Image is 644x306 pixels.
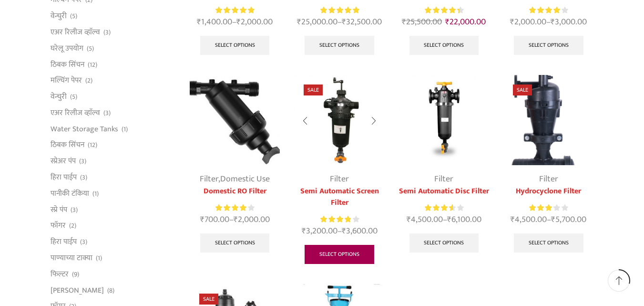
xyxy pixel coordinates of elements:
[200,212,204,227] span: ₹
[425,5,463,15] div: Rated 4.50 out of 5
[320,5,359,15] div: Rated 5.00 out of 5
[190,213,280,226] span: –
[51,137,84,153] a: ठिबक सिंचन
[434,172,453,186] a: Filter
[236,15,241,29] span: ₹
[447,212,451,227] span: ₹
[107,286,114,295] span: (8)
[551,212,586,227] bdi: 5,700.00
[294,186,384,209] a: Semi Automatic Screen Filter
[51,266,69,282] a: फिल्टर
[514,233,583,253] a: Select options for “Hydrocyclone Filter”
[92,189,99,199] span: (1)
[302,224,337,238] bdi: 3,200.00
[304,84,323,95] span: Sale
[305,245,374,264] a: Select options for “Semi Automatic Screen Filter”
[399,186,489,197] a: Semi Automatic Disc Filter
[234,212,270,227] bdi: 2,000.00
[190,173,280,186] div: ,
[215,203,246,213] span: Rated out of 5
[503,75,593,165] img: Hydrocyclone Filter
[71,205,78,215] span: (3)
[190,186,280,197] a: Domestic RO Filter
[85,76,92,85] span: (2)
[190,75,280,165] img: Y-Type-Filter
[409,233,479,253] a: Select options for “Semi Automatic Disc Filter”
[51,56,84,73] a: ठिबक सिंचन
[236,15,273,29] bdi: 2,000.00
[88,60,97,70] span: (12)
[51,234,77,250] a: हिरा पाईप
[96,253,102,263] span: (1)
[51,169,77,186] a: हिरा पाईप
[529,203,554,213] span: Rated out of 5
[51,282,104,298] a: [PERSON_NAME]
[510,15,514,29] span: ₹
[294,16,384,29] span: –
[220,172,270,186] a: Domestic Use
[200,172,218,186] a: Filter
[72,270,79,279] span: (9)
[190,16,280,29] span: –
[197,15,232,29] bdi: 1,400.00
[215,5,254,15] div: Rated 5.00 out of 5
[539,172,558,186] a: Filter
[551,15,587,29] bdi: 3,000.00
[51,121,118,137] a: Water Storage Tanks
[510,15,546,29] bdi: 2,000.00
[302,224,306,238] span: ₹
[514,36,583,55] a: Select options for “Plastic Screen Filter”
[51,153,76,169] a: स्प्रेअर पंप
[215,203,254,213] div: Rated 4.00 out of 5
[51,185,89,201] a: पानीकी टंकिया
[294,225,384,238] span: –
[342,224,378,238] bdi: 3,600.00
[297,15,301,29] span: ₹
[70,11,77,21] span: (5)
[80,173,87,182] span: (3)
[79,157,86,166] span: (3)
[70,92,77,102] span: (5)
[200,233,270,253] a: Select options for “Domestic RO Filter”
[425,203,453,213] span: Rated out of 5
[320,214,359,224] div: Rated 3.92 out of 5
[503,213,593,226] span: –
[320,5,359,15] span: Rated out of 5
[447,212,481,227] bdi: 6,100.00
[399,213,489,226] span: –
[51,24,100,41] a: एअर रिलीज व्हाॅल्व
[51,250,92,266] a: पाण्याच्या टाक्या
[103,108,111,118] span: (3)
[529,5,560,15] span: Rated out of 5
[551,212,555,227] span: ₹
[215,5,254,15] span: Rated out of 5
[51,73,82,89] a: मल्चिंग पेपर
[320,214,351,224] span: Rated out of 5
[399,75,489,165] img: Semi Automatic Disc Filter
[51,40,83,56] a: घरेलू उपयोग
[402,15,406,29] span: ₹
[51,8,67,24] a: वेन्चुरी
[407,212,411,227] span: ₹
[425,203,463,213] div: Rated 3.67 out of 5
[503,16,593,29] span: –
[529,5,568,15] div: Rated 4.00 out of 5
[407,212,443,227] bdi: 4,500.00
[297,15,337,29] bdi: 25,000.00
[51,201,67,218] a: स्प्रे पंप
[234,212,238,227] span: ₹
[342,15,382,29] bdi: 32,500.00
[199,294,218,305] span: Sale
[200,212,229,227] bdi: 700.00
[511,212,547,227] bdi: 4,500.00
[342,224,346,238] span: ₹
[80,237,87,247] span: (3)
[200,36,270,55] a: Select options for “Heera Super Clean Filter”
[425,5,460,15] span: Rated out of 5
[511,212,515,227] span: ₹
[342,15,346,29] span: ₹
[88,140,97,150] span: (12)
[197,15,201,29] span: ₹
[87,44,94,53] span: (5)
[103,28,111,37] span: (3)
